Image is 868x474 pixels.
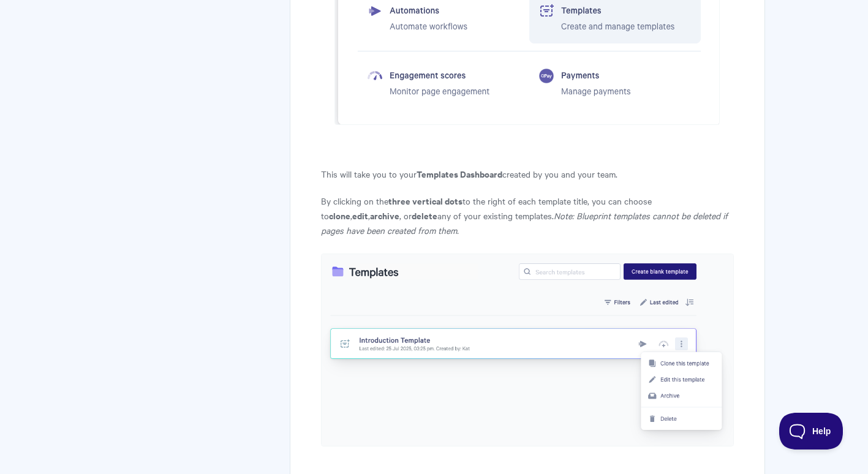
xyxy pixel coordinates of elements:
strong: edit [352,209,368,222]
p: This will take you to your created by you and your team. [321,167,733,181]
p: By clicking on the to the right of each template title, you can choose to , , , or any of your ex... [321,194,733,238]
strong: clone [329,209,350,222]
img: file-Z19idifQDI.png [321,254,733,446]
strong: delete [412,209,437,222]
strong: three vertical dots [388,194,462,207]
iframe: Toggle Customer Support [779,413,843,450]
strong: archive [370,209,399,222]
strong: Templates Dashboard [417,167,502,180]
